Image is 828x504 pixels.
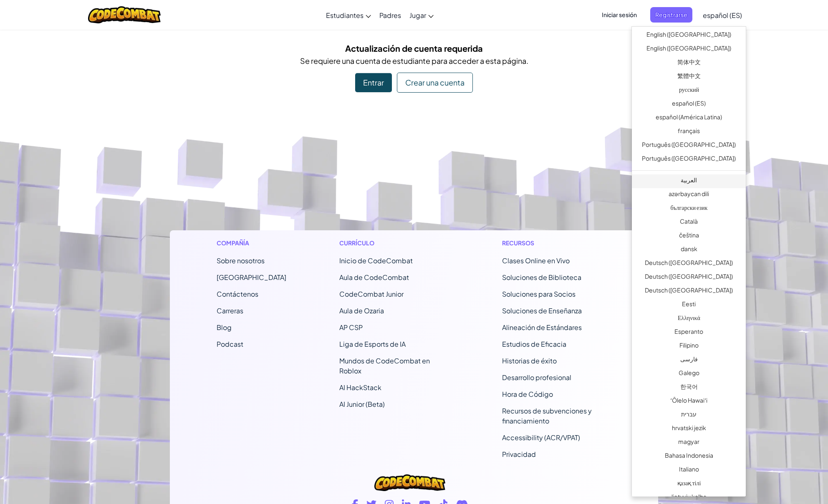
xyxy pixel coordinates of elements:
[339,400,385,408] a: AI Junior (Beta)
[632,257,746,271] a: Deutsch ([GEOGRAPHIC_DATA])
[502,290,576,298] a: Soluciones para Socios
[502,323,582,332] a: Alineación de Estándares
[632,450,746,464] a: Bahasa Indonesia
[703,11,742,20] span: español (ES)
[632,340,746,353] a: Filipino
[632,70,746,84] a: 繁體中文
[217,273,286,282] a: [GEOGRAPHIC_DATA]
[405,4,438,26] a: Jugar
[88,6,161,23] img: CodeCombat logo
[374,474,445,491] img: CodeCombat logo
[632,98,746,111] a: español (ES)
[502,433,580,442] a: Accessibility (ACR/VPAT)
[217,340,243,348] a: Podcast
[339,256,413,265] span: Inicio de CodeCombat
[176,42,652,55] h5: Actualización de cuenta requerida
[632,477,746,491] a: қазақ тілі
[339,340,406,348] a: Liga de Esports de IA
[632,298,746,312] a: Eesti
[502,239,612,247] h1: Recursos
[632,312,746,326] a: Ελληνικά
[502,306,582,315] a: Soluciones de Enseñanza
[632,29,746,43] a: English ([GEOGRAPHIC_DATA])
[632,243,746,257] a: dansk
[632,125,746,139] a: français
[217,239,286,247] h1: Compañía
[502,406,592,425] a: Recursos de subvenciones y financiamiento
[339,356,430,375] a: Mundos de CodeCombat en Roblox
[632,43,746,56] a: English ([GEOGRAPHIC_DATA])
[632,84,746,98] a: русский
[355,73,392,92] div: Entrar
[632,285,746,298] a: Deutsch ([GEOGRAPHIC_DATA])
[502,390,553,398] a: Hora de Código
[632,436,746,450] a: magyar
[632,353,746,367] a: فارسی
[502,256,570,265] a: Clases Online en Vivo
[502,273,581,282] a: Soluciones de Biblioteca
[632,174,746,188] a: العربية
[326,11,364,20] span: Estudiantes
[632,111,746,125] a: español (América Latina)
[632,395,746,408] a: ʻŌlelo Hawaiʻi
[217,323,232,332] a: Blog
[502,450,536,459] a: Privacidad
[339,273,409,282] a: Aula de CodeCombat
[632,216,746,229] a: Català
[217,256,265,265] a: Sobre nosotros
[632,422,746,436] a: hrvatski jezik
[176,55,652,67] p: Se requiere una cuenta de estudiante para acceder a esta página.
[632,464,746,477] a: Italiano
[217,306,243,315] a: Carreras
[632,408,746,422] a: עברית
[632,229,746,243] a: čeština
[632,153,746,166] a: Português ([GEOGRAPHIC_DATA])
[339,323,363,332] a: AP CSP
[339,290,404,298] a: CodeCombat Junior
[217,290,258,298] span: Contáctenos
[650,7,692,23] button: Registrarse
[502,356,557,365] a: Historias de éxito
[632,367,746,381] a: Galego
[632,381,746,395] a: 한국어
[339,239,449,247] h1: Currículo
[699,4,746,26] a: español (ES)
[502,373,571,382] a: Desarrollo profesional
[632,202,746,216] a: български език
[632,271,746,285] a: Deutsch ([GEOGRAPHIC_DATA])
[375,4,405,26] a: Padres
[339,306,384,315] a: Aula de Ozaria
[632,188,746,202] a: azərbaycan dili
[632,139,746,153] a: Português ([GEOGRAPHIC_DATA])
[502,340,566,348] a: Estudios de Eficacia
[597,7,642,23] button: Iniciar sesión
[632,326,746,340] a: Esperanto
[397,73,473,93] div: Crear una cuenta
[632,56,746,70] a: 简体中文
[322,4,375,26] a: Estudiantes
[409,11,426,20] span: Jugar
[339,383,381,392] a: AI HackStack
